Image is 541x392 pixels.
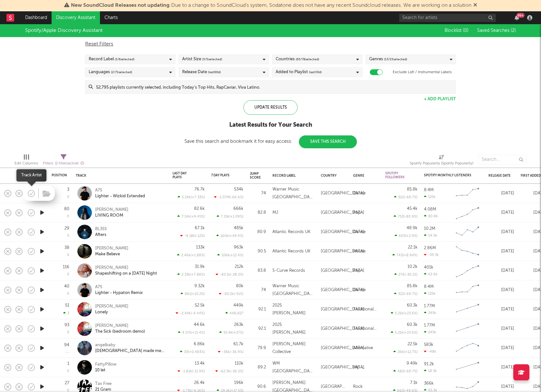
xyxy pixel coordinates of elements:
div: 366k [424,381,434,386]
svg: Chart title [453,321,482,337]
svg: Chart title [453,282,482,298]
div: Record Label [89,55,134,63]
div: 52.5k [195,303,205,308]
div: Country [321,174,343,178]
div: 4.57k ( +11.4 % ) [178,330,205,335]
div: 0 [67,195,69,199]
div: [PERSON_NAME] [95,323,145,329]
div: 80 [64,207,69,211]
div: 92.1 [250,306,266,313]
div: Pop [353,209,361,217]
div: Dance [353,190,366,197]
div: 0 [67,215,69,218]
div: -39.3k [424,253,439,257]
div: 80.9 [250,228,266,236]
div: A7S [95,188,145,193]
button: 99+ [515,15,519,20]
input: Search for artists [399,14,496,22]
div: Languages [89,68,132,76]
div: 2025 [PERSON_NAME] [272,321,314,337]
div: 666k [233,207,243,211]
div: The Sick (bedroom demo) [95,329,145,335]
span: ( 65 / 78 selected) [296,55,319,63]
a: [PERSON_NAME]Lonely [95,304,128,315]
div: 8.4M [424,285,434,289]
div: Lighter - Wizkid Extended [95,193,145,199]
div: 0 [67,253,69,257]
div: Atlantic Records UK [272,248,310,255]
div: Traditional Folk [353,325,379,333]
span: ( 2 filters active) [55,162,79,165]
div: 91.2k [424,362,434,366]
div: 0 [67,292,69,296]
div: [GEOGRAPHIC_DATA] [321,267,364,275]
div: 6.86k [194,342,205,346]
div: 276 ( -30.1 % ) [394,272,418,277]
div: [PERSON_NAME] [95,265,157,271]
a: A7SLighter - Hypaton Remix [95,284,143,296]
div: 3 [63,311,69,315]
div: [PERSON_NAME] Collective [272,340,314,356]
div: 861 ( +10.2 % ) [181,292,205,296]
div: [GEOGRAPHIC_DATA] [321,228,364,236]
div: 106k ( +12.4 % ) [217,253,243,257]
div: [GEOGRAPHIC_DATA] [321,364,364,371]
span: (last 60 d) [208,68,221,76]
div: 48.9k [407,226,418,230]
div: -83.2k ( -51 % ) [219,292,243,296]
div: -1.82k ( -11.9 % ) [178,369,205,373]
div: 10 let [95,367,117,373]
input: 52,795 playlists currently selected, including Today’s Top Hits, RapCaviar, Viva Latino. [93,81,456,93]
div: 55.9k ( +27 % ) [219,330,243,335]
div: 60.3k [407,303,418,308]
div: -9.18k ( -12 % ) [180,234,205,238]
span: Blocklist [445,28,468,33]
div: -48k [424,349,436,354]
div: 2.33k ( +7.88 % ) [177,272,205,277]
div: 448,827 [225,311,243,315]
div: 74 [250,190,266,197]
div: 82.8 [250,209,266,217]
div: 5.21k ( +23.6 % ) [391,330,418,335]
span: ( 13 / 15 selected) [384,55,407,63]
div: 0 [67,273,69,276]
div: [GEOGRAPHIC_DATA] [321,383,347,391]
div: [DATE] [488,306,514,313]
div: Filters(2 filters active) [43,152,84,170]
div: 7.1k [410,381,418,385]
div: 26.4k [194,381,205,385]
div: Traditional Folk [353,306,379,313]
div: Save this search and bookmark it for easy access: [184,139,357,144]
div: Warner Music [GEOGRAPHIC_DATA] [272,186,314,201]
div: 160k ( +49.4 % ) [216,234,243,238]
div: Position [52,173,67,177]
div: 94 [64,343,69,347]
div: 18.3k [424,369,437,373]
span: ( 2 / 71 selected) [111,68,132,76]
div: 534k [234,187,243,191]
svg: Chart title [453,359,482,376]
div: 263k [234,323,243,327]
div: 8.4M [424,188,434,192]
div: [DATE] [488,286,514,294]
div: [DATE] [488,383,514,391]
div: 482 ( -69.7 % ) [393,369,418,373]
div: 51 [65,303,69,308]
a: [PERSON_NAME]LIVING ROOM [95,207,128,219]
div: 125k [424,291,436,296]
div: [DEMOGRAPHIC_DATA] made me like this [95,348,164,354]
div: -1.07M ( -66.6 % ) [214,195,243,199]
div: 7 Day Plays [211,173,234,177]
div: [DATE] [488,364,514,371]
div: 5.24k ( +7.33 % ) [178,195,205,199]
div: 753 ( -80.9 % ) [394,214,418,219]
div: [GEOGRAPHIC_DATA] [321,325,364,333]
div: Alternative [353,344,373,352]
div: A7S [95,284,143,290]
button: + Add Playlist [424,97,456,101]
div: 22.1k [408,245,418,250]
div: Spotify Popularity (Spotify Popularity) [410,160,473,167]
div: 125k [424,195,436,199]
div: [GEOGRAPHIC_DATA] [321,344,364,352]
div: 603 ( +2.9 % ) [395,234,418,238]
